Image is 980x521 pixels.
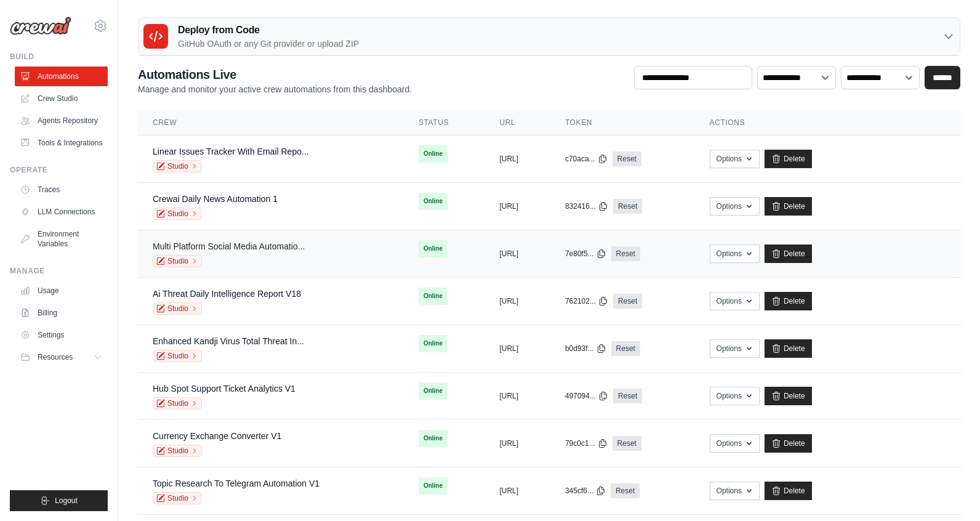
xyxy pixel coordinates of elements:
[15,281,108,301] a: Usage
[15,89,108,108] a: Crew Studio
[419,288,448,305] span: Online
[178,38,359,50] p: GitHub OAuth or any Git provider or upload ZIP
[153,208,202,220] a: Studio
[153,194,278,204] a: Crewai Daily News Automation 1
[612,436,641,451] a: Reset
[565,249,606,259] button: 7e80f5...
[613,389,642,403] a: Reset
[153,289,301,299] a: Ai Threat Daily Intelligence Report V18
[153,255,202,267] a: Studio
[565,296,608,306] button: 762102...
[710,244,760,263] button: Options
[765,339,812,358] a: Delete
[765,482,812,500] a: Delete
[565,201,608,211] button: 832416...
[565,391,608,401] button: 497094...
[565,344,606,353] button: b0d93f...
[419,193,448,210] span: Online
[153,160,202,172] a: Studio
[765,292,812,310] a: Delete
[15,180,108,200] a: Traces
[765,244,812,263] a: Delete
[611,246,640,261] a: Reset
[611,341,640,356] a: Reset
[710,387,760,405] button: Options
[404,110,485,135] th: Status
[10,266,108,276] div: Manage
[55,496,78,506] span: Logout
[10,52,108,62] div: Build
[484,110,550,135] th: URL
[611,483,640,498] a: Reset
[550,110,695,135] th: Token
[765,197,812,216] a: Delete
[153,431,281,441] a: Currency Exchange Converter V1
[419,145,448,163] span: Online
[565,154,608,164] button: c70aca...
[419,477,448,495] span: Online
[10,17,71,35] img: Logo
[710,482,760,500] button: Options
[10,490,108,511] button: Logout
[15,133,108,153] a: Tools & Integrations
[15,202,108,222] a: LLM Connections
[419,382,448,400] span: Online
[15,325,108,345] a: Settings
[15,224,108,254] a: Environment Variables
[153,350,202,362] a: Studio
[15,111,108,131] a: Agents Repository
[153,384,295,394] a: Hub Spot Support Ticket Analytics V1
[138,110,404,135] th: Crew
[153,241,305,251] a: Multi Platform Social Media Automatio...
[710,339,760,358] button: Options
[10,165,108,175] div: Operate
[178,23,359,38] h3: Deploy from Code
[153,147,309,156] a: Linear Issues Tracker With Email Repo...
[710,150,760,168] button: Options
[138,66,412,83] h2: Automations Live
[153,302,202,315] a: Studio
[765,434,812,453] a: Delete
[565,486,606,496] button: 345cf6...
[613,294,642,309] a: Reset
[153,336,304,346] a: Enhanced Kandji Virus Total Threat In...
[153,445,202,457] a: Studio
[710,434,760,453] button: Options
[153,397,202,410] a: Studio
[15,347,108,367] button: Resources
[138,83,412,95] p: Manage and monitor your active crew automations from this dashboard.
[153,479,319,488] a: Topic Research To Telegram Automation V1
[419,430,448,447] span: Online
[38,352,73,362] span: Resources
[765,387,812,405] a: Delete
[710,197,760,216] button: Options
[565,438,608,448] button: 79c0c1...
[710,292,760,310] button: Options
[15,67,108,86] a: Automations
[419,240,448,257] span: Online
[15,303,108,323] a: Billing
[153,492,202,504] a: Studio
[695,110,960,135] th: Actions
[612,151,641,166] a: Reset
[613,199,642,214] a: Reset
[419,335,448,352] span: Online
[765,150,812,168] a: Delete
